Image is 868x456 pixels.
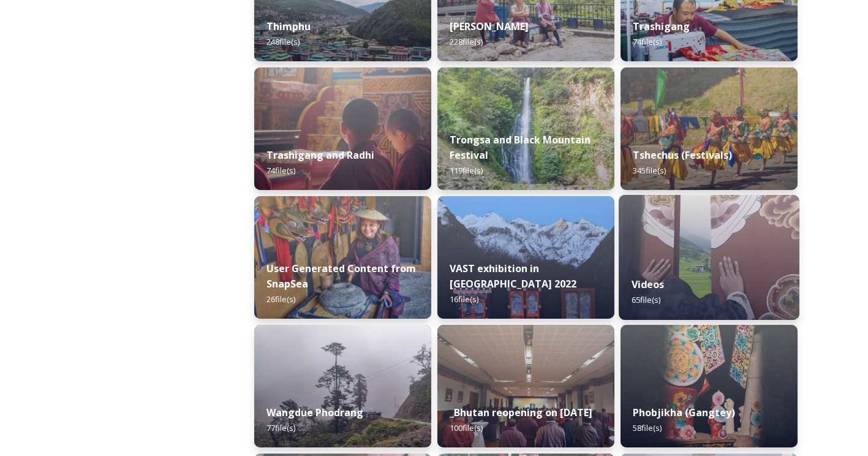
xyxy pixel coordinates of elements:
span: 58 file(s) [633,422,662,433]
img: Dechenphu%2520Festival14.jpg [621,67,798,190]
img: 2022-10-01%252018.12.56.jpg [437,67,614,190]
strong: Phobjikha (Gangtey) [633,406,735,419]
strong: VAST exhibition in [GEOGRAPHIC_DATA] 2022 [450,262,576,291]
strong: Tshechus (Festivals) [633,148,732,162]
span: 248 file(s) [266,36,300,47]
span: 345 file(s) [633,165,666,176]
img: Trashigang%2520and%2520Rangjung%2520060723%2520by%2520Amp%2520Sripimanwat-32.jpg [254,67,431,190]
img: DSC00319.jpg [437,325,614,447]
strong: Wangdue Phodrang [266,406,363,419]
strong: _Bhutan reopening on [DATE] [450,406,592,419]
span: 77 file(s) [266,422,295,433]
strong: Thimphu [266,20,311,33]
span: 65 file(s) [632,294,661,305]
span: 119 file(s) [450,165,483,176]
strong: [PERSON_NAME] [450,20,529,33]
strong: Trashigang and Radhi [266,148,374,162]
span: 16 file(s) [450,294,478,305]
span: 228 file(s) [450,36,483,47]
span: 100 file(s) [450,422,483,433]
strong: Trashigang [633,20,690,33]
img: 2022-10-01%252016.15.46.jpg [254,325,431,447]
img: VAST%2520Bhutan%2520art%2520exhibition%2520in%2520Brussels3.jpg [437,196,614,319]
span: 26 file(s) [266,294,295,305]
strong: Trongsa and Black Mountain Festival [450,133,591,162]
img: Textile.jpg [619,195,799,320]
img: Phobjika%2520by%2520Matt%2520Dutile2.jpg [621,325,798,447]
strong: User Generated Content from SnapSea [266,262,416,291]
strong: Videos [632,278,665,291]
img: 0FDA4458-C9AB-4E2F-82A6-9DC136F7AE71.jpeg [254,196,431,319]
span: 74 file(s) [633,36,662,47]
span: 74 file(s) [266,165,295,176]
